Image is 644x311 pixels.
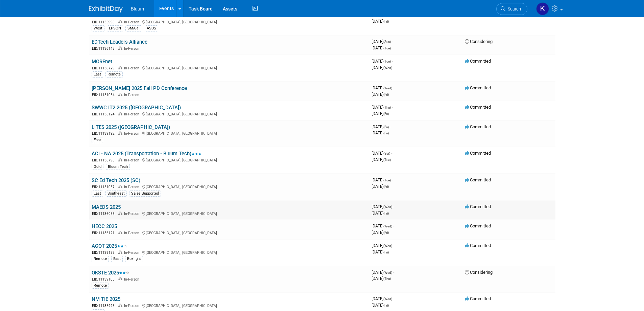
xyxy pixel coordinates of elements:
span: [DATE] [372,157,391,162]
span: EID: 11139185 [92,277,117,281]
a: ACI - NA 2025 (Transportation - Bluum Tech) [92,151,201,157]
a: [PERSON_NAME] 2025 Fall PD Conference [92,85,187,91]
span: Committed [465,243,491,248]
span: Bluum [131,6,144,12]
span: Considering [465,39,493,44]
span: - [392,59,393,64]
span: [DATE] [372,130,389,135]
span: In-Person [124,46,141,51]
span: In-Person [124,277,141,282]
div: Boxlight [125,256,143,262]
span: EID: 11138729 [92,66,117,70]
span: In-Person [124,231,141,235]
span: - [390,124,391,129]
span: - [393,270,394,275]
span: [DATE] [372,243,394,248]
span: Committed [465,296,491,301]
span: (Tue) [383,60,391,63]
div: Remote [92,256,109,262]
span: [DATE] [372,39,393,44]
img: ExhibitDay [89,6,123,13]
span: Search [505,6,521,12]
a: SOTF HI [92,13,110,19]
a: OKSTE 2025 [92,270,129,276]
img: In-Person Event [118,112,122,115]
span: [DATE] [372,177,393,182]
div: Remote [92,283,109,289]
span: EID: 11136124 [92,112,117,116]
span: - [393,204,394,209]
span: [DATE] [372,223,394,228]
span: [DATE] [372,13,393,18]
span: EID: 11135995 [92,304,117,308]
div: East [111,256,123,262]
span: Committed [465,105,491,110]
img: In-Person Event [118,185,122,188]
img: In-Person Event [118,158,122,161]
span: [DATE] [372,303,389,308]
div: SMART [125,25,142,31]
a: SC Ed Tech 2025 (SC) [92,177,140,183]
div: Southeast [105,191,127,197]
span: (Wed) [383,271,392,274]
a: Search [496,3,527,15]
span: In-Person [124,158,141,162]
span: - [393,296,394,301]
span: [DATE] [372,124,391,129]
span: - [393,223,394,228]
a: HECC 2025 [92,223,117,229]
div: Bluum Tech [106,164,130,170]
div: [GEOGRAPHIC_DATA], [GEOGRAPHIC_DATA] [92,210,366,216]
div: [GEOGRAPHIC_DATA], [GEOGRAPHIC_DATA] [92,157,366,163]
div: East [92,71,103,77]
div: East [92,137,103,143]
span: (Wed) [383,244,392,248]
span: (Wed) [383,224,392,228]
span: In-Person [124,93,141,97]
a: SWWC IT2 2025 ([GEOGRAPHIC_DATA]) [92,105,181,111]
span: Committed [465,223,491,228]
span: In-Person [124,212,141,216]
span: [DATE] [372,204,394,209]
span: [DATE] [372,111,389,116]
span: [DATE] [372,105,393,110]
span: [DATE] [372,85,394,90]
span: In-Person [124,304,141,308]
div: EPSON [107,25,123,31]
span: [DATE] [372,230,389,235]
span: (Fri) [383,125,389,129]
span: In-Person [124,66,141,70]
img: In-Person Event [118,212,122,215]
span: In-Person [124,112,141,116]
span: [DATE] [372,59,393,64]
span: Committed [465,13,491,18]
img: In-Person Event [118,277,122,281]
a: EDTech Leaders Alliance [92,39,147,45]
img: In-Person Event [118,20,122,23]
span: (Fri) [383,212,389,215]
span: [DATE] [372,184,389,189]
span: In-Person [124,131,141,136]
span: (Tue) [383,158,391,162]
span: (Thu) [383,277,391,281]
span: EID: 11136148 [92,47,117,50]
div: ASUS [145,25,158,31]
img: In-Person Event [118,250,122,254]
span: Considering [465,270,493,275]
img: In-Person Event [118,231,122,234]
img: In-Person Event [118,46,122,50]
span: [DATE] [372,151,392,156]
span: [DATE] [372,276,391,281]
img: In-Person Event [118,66,122,69]
span: - [391,151,392,156]
div: Gold [92,164,103,170]
span: Committed [465,59,491,64]
span: (Wed) [383,86,392,90]
div: Sales Supported [129,191,161,197]
span: [DATE] [372,92,389,97]
span: [DATE] [372,249,389,254]
span: EID: 11136121 [92,231,117,235]
div: [GEOGRAPHIC_DATA], [GEOGRAPHIC_DATA] [92,303,366,308]
a: MAEDS 2025 [92,204,121,210]
span: EID: 11136796 [92,158,117,162]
